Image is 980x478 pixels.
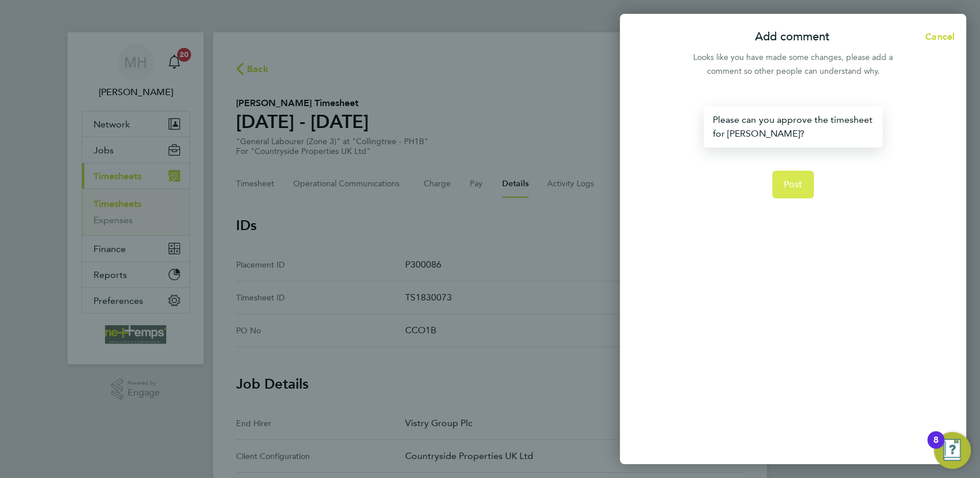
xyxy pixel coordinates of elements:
[704,106,882,148] div: Please can you approve the timesheet for [PERSON_NAME]?
[784,179,803,190] span: Post
[772,171,814,198] button: Post
[755,29,829,45] p: Add comment
[922,31,955,42] span: Cancel
[687,51,899,78] div: Looks like you have made some changes, please add a comment so other people can understand why.
[934,432,971,469] button: Open Resource Center, 8 new notifications
[907,25,966,48] button: Cancel
[933,440,938,455] div: 8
